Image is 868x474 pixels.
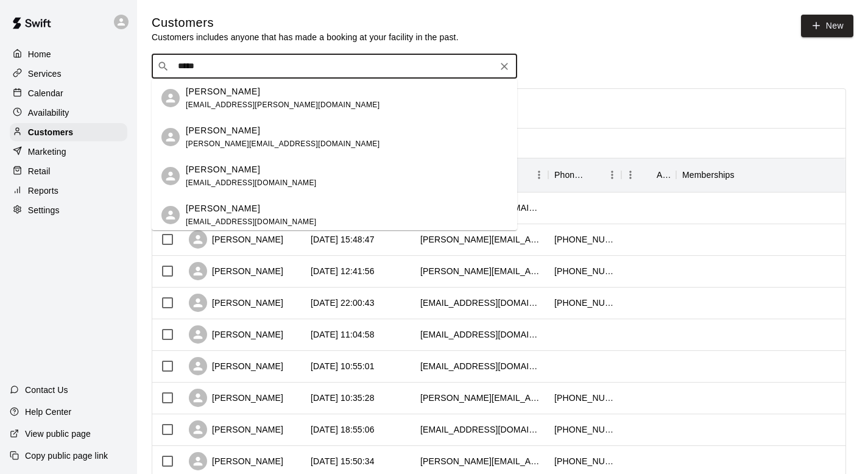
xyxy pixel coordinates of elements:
div: Derek Lomond [161,167,180,185]
p: [PERSON_NAME] [186,124,260,137]
p: Marketing [28,146,66,158]
p: Copy public page link [25,450,108,462]
a: Retail [10,162,127,180]
div: laura.c.allen07@gmail.com [420,392,542,404]
div: +16472260255 [554,265,615,277]
span: [EMAIL_ADDRESS][PERSON_NAME][DOMAIN_NAME] [186,101,379,109]
div: Search customers by name or email [152,54,517,79]
div: Phone Number [548,158,621,192]
div: +16473213614 [554,233,615,246]
p: Calendar [28,87,63,99]
div: 2025-09-12 15:50:34 [311,455,375,467]
div: [PERSON_NAME] [189,420,283,439]
div: +16479850304 [554,423,615,436]
a: Settings [10,201,127,219]
p: Customers [28,126,73,138]
div: henrich012@yahoo.com [420,360,542,372]
div: 2025-09-14 11:04:58 [311,328,375,341]
button: Menu [841,166,859,184]
a: Marketing [10,143,127,161]
div: [PERSON_NAME] [189,294,283,312]
a: New [801,15,853,37]
div: [PERSON_NAME] [189,452,283,470]
div: +19052527700 [554,455,615,467]
div: irina.posan@gmail.com [420,265,542,277]
div: 2025-09-12 18:55:06 [311,423,375,436]
button: Menu [621,166,640,184]
div: Age [621,158,676,192]
div: ash_a_g@hotmail.com [420,297,542,309]
p: Help Center [25,406,71,418]
div: Derek Barker [161,128,180,146]
div: 2025-09-14 22:00:43 [311,297,375,309]
div: 2025-09-13 10:35:28 [311,392,375,404]
div: [PERSON_NAME] [189,389,283,407]
a: Customers [10,123,127,141]
span: [PERSON_NAME][EMAIL_ADDRESS][DOMAIN_NAME] [186,140,379,148]
div: Phone Number [554,158,586,192]
a: Reports [10,182,127,200]
button: Menu [530,166,548,184]
p: [PERSON_NAME] [186,202,260,215]
span: [EMAIL_ADDRESS][DOMAIN_NAME] [186,179,317,187]
a: Calendar [10,84,127,102]
p: Reports [28,185,58,197]
p: Services [28,68,62,80]
div: ljohnston@live.ca [420,328,542,341]
div: mr.brent.toombs@gmail.com [420,455,542,467]
p: [PERSON_NAME] [186,163,260,176]
p: Home [28,48,51,60]
div: 2025-09-15 12:41:56 [311,265,375,277]
p: Availability [28,107,69,119]
div: +14169973783 [554,297,615,309]
div: [PERSON_NAME] [189,325,283,344]
button: Sort [640,166,657,183]
button: Clear [496,58,513,75]
button: Sort [586,166,603,183]
div: 2025-09-14 10:55:01 [311,360,375,372]
div: Memberships [682,158,735,192]
div: [PERSON_NAME] [189,262,283,280]
div: +14169387229 [554,392,615,404]
p: View public page [25,428,91,440]
div: Memberships [676,158,859,192]
div: Age [657,158,670,192]
p: Retail [28,165,51,177]
a: Services [10,65,127,83]
p: Contact Us [25,384,68,396]
a: Availability [10,104,127,122]
span: [EMAIL_ADDRESS][DOMAIN_NAME] [186,218,317,226]
button: Menu [603,166,621,184]
a: Home [10,45,127,63]
p: Customers includes anyone that has made a booking at your facility in the past. [152,31,459,43]
p: Settings [28,204,60,216]
h5: Customers [152,15,459,31]
button: Sort [735,166,752,183]
div: [PERSON_NAME] [189,357,283,375]
p: [PERSON_NAME] [186,85,260,98]
div: Email [414,158,548,192]
div: Derek Rossi [161,206,180,224]
div: heidi.whewell@gmail.com [420,233,542,246]
div: 2025-09-15 15:48:47 [311,233,375,246]
div: Derek De Giovanni [161,89,180,107]
div: [PERSON_NAME] [189,230,283,249]
div: jschan2004@gmail.com [420,423,542,436]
